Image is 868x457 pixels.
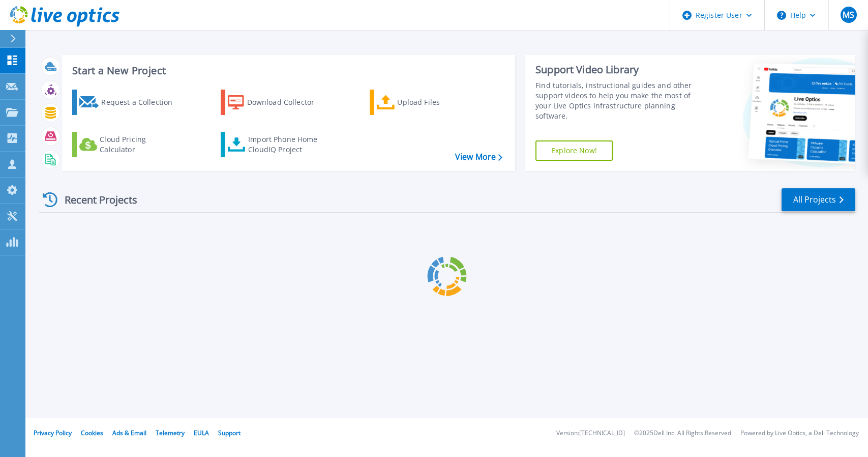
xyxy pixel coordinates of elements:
[112,429,146,437] a: Ads & Email
[634,430,731,437] li: © 2025 Dell Inc. All Rights Reserved
[397,92,478,112] div: Upload Files
[218,429,241,437] a: Support
[535,63,702,76] div: Support Video Library
[39,187,151,212] div: Recent Projects
[535,140,613,161] a: Explore Now!
[843,11,854,19] span: MS
[100,134,181,155] div: Cloud Pricing Calculator
[782,188,855,211] a: All Projects
[535,80,702,121] div: Find tutorials, instructional guides and other support videos to help you make the most of your L...
[81,429,103,437] a: Cookies
[556,430,625,437] li: Version: [TECHNICAL_ID]
[101,92,183,112] div: Request a Collection
[72,132,186,157] a: Cloud Pricing Calculator
[72,65,502,76] h3: Start a New Project
[72,90,186,115] a: Request a Collection
[455,152,502,162] a: View More
[156,429,185,437] a: Telemetry
[194,429,209,437] a: EULA
[221,90,334,115] a: Download Collector
[247,92,328,112] div: Download Collector
[248,134,327,155] div: Import Phone Home CloudIQ Project
[34,429,72,437] a: Privacy Policy
[740,430,859,437] li: Powered by Live Optics, a Dell Technology
[370,90,483,115] a: Upload Files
